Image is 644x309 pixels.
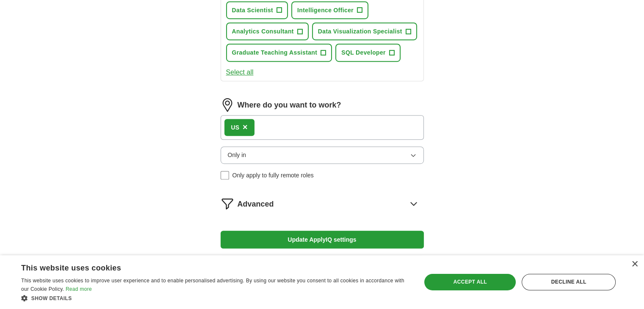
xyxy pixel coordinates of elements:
[226,44,332,61] button: Graduate Teaching Assistant
[231,123,239,132] div: US
[318,27,402,36] span: Data Visualization Specialist
[226,1,288,19] button: Data Scientist
[232,48,318,57] span: Graduate Teaching Assistant
[291,1,368,19] button: Intelligence Officer
[221,197,234,210] img: filter
[66,286,92,292] a: Read more, opens a new window
[221,231,424,248] button: Update ApplyIQ settings
[232,171,314,180] span: Only apply to fully remote roles
[312,22,417,40] button: Data Visualization Specialist
[21,294,409,303] div: Show details
[226,22,309,40] button: Analytics Consultant
[238,99,341,111] label: Where do you want to work?
[21,260,388,273] div: This website uses cookies
[31,295,72,301] span: Show details
[335,44,401,61] button: SQL Developer
[221,171,229,179] input: Only apply to fully remote roles
[522,274,616,290] div: Decline all
[232,6,274,15] span: Data Scientist
[228,150,246,160] span: Only in
[297,6,354,15] span: Intelligence Officer
[232,27,294,36] span: Analytics Consultant
[226,67,254,78] button: Select all
[424,274,516,290] div: Accept all
[243,121,248,134] button: ×
[341,48,386,57] span: SQL Developer
[21,278,404,292] span: This website uses cookies to improve user experience and to enable personalised advertising. By u...
[238,198,274,210] span: Advanced
[221,98,234,112] img: location.png
[221,146,424,163] button: Only in
[631,261,638,268] div: Close
[243,122,248,132] span: ×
